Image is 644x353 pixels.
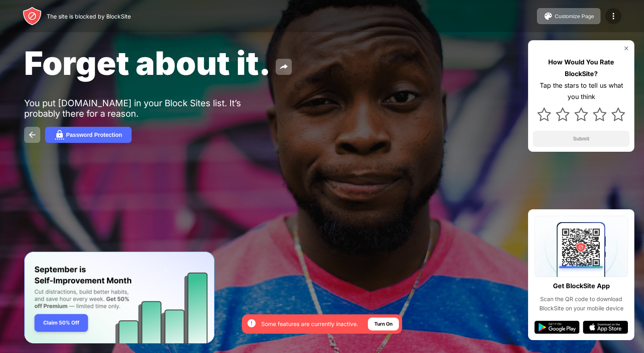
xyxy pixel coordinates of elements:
[24,43,271,83] span: Forget about it.
[533,80,630,103] div: Tap the stars to tell us what you think
[47,13,131,20] div: The site is blocked by BlockSite
[533,131,630,147] button: Submit
[23,6,42,26] img: header-logo.svg
[609,11,618,21] img: menu-icon.svg
[27,130,37,140] img: back.svg
[611,107,625,121] img: star.svg
[537,8,601,24] button: Customize Page
[543,11,553,21] img: pallet.svg
[55,130,64,140] img: password.svg
[553,280,610,292] div: Get BlockSite App
[24,252,215,344] iframe: Banner
[623,45,630,52] img: rate-us-close.svg
[556,107,570,121] img: star.svg
[555,13,594,19] div: Customize Page
[535,216,628,277] img: qrcode.svg
[279,62,289,72] img: share.svg
[537,107,551,121] img: star.svg
[24,98,273,119] div: You put [DOMAIN_NAME] in your Block Sites list. It’s probably there for a reason.
[247,318,256,328] img: error-circle-white.svg
[535,321,580,334] img: google-play.svg
[583,321,628,334] img: app-store.svg
[574,107,588,121] img: star.svg
[261,320,358,328] div: Some features are currently inactive.
[66,132,122,138] div: Password Protection
[45,127,132,143] button: Password Protection
[593,107,607,121] img: star.svg
[533,56,630,80] div: How Would You Rate BlockSite?
[374,320,392,328] div: Turn On
[535,295,628,313] div: Scan the QR code to download BlockSite on your mobile device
